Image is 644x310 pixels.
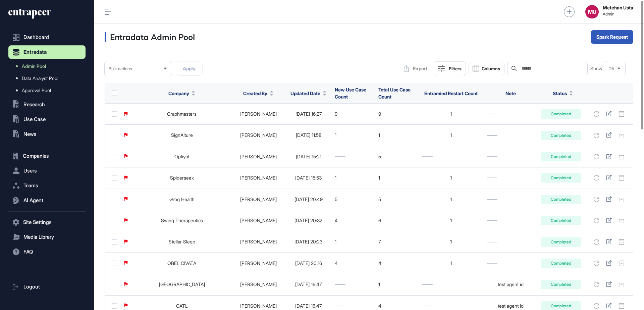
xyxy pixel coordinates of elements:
span: Teams [23,183,38,188]
span: Columns [482,66,500,71]
div: Completed [541,195,581,204]
span: Entradata [23,49,47,55]
span: Total Use Case Count [378,87,411,100]
a: CATL [176,303,188,309]
span: Created By [243,90,267,97]
strong: Metehan Usta [603,5,633,10]
div: Filters [449,66,462,71]
button: Entradata [8,45,86,59]
button: Media Library [8,230,86,244]
button: Companies [8,149,86,163]
div: 6 [378,218,415,223]
button: AI Agent [8,194,86,207]
div: 4 [335,261,372,266]
div: 1 [422,132,480,138]
div: test agent id [487,282,534,287]
a: Data Analyst Pool [12,72,86,84]
a: [PERSON_NAME] [240,111,277,117]
a: [PERSON_NAME] [240,281,277,287]
div: [DATE] 16:27 [289,111,328,117]
span: Research [23,102,45,107]
button: Use Case [8,113,86,126]
div: Completed [541,280,581,289]
div: MU [585,5,599,18]
a: OBEL CIVATA [167,260,196,266]
span: New Use Case Count [335,87,366,100]
div: 1 [422,218,480,223]
div: 5 [335,197,372,202]
span: Logout [23,284,40,289]
div: [DATE] 20:16 [289,261,328,266]
button: Spark Request [591,30,633,44]
a: SignAIture [171,132,193,138]
span: Approval Pool [22,88,51,93]
span: Bulk actions [109,66,132,71]
div: 9 [335,111,372,117]
div: [DATE] 16:47 [289,303,328,309]
div: 1 [422,261,480,266]
div: 1 [422,197,480,202]
div: 1 [422,239,480,244]
div: [DATE] 20:23 [289,239,328,244]
span: Updated Date [290,90,320,97]
span: Status [553,90,567,97]
button: Status [553,90,573,97]
a: Logout [8,280,86,294]
button: Updated Date [290,90,326,97]
div: 9 [378,111,415,117]
span: AI Agent [23,198,43,203]
div: 7 [378,239,415,244]
span: Admin [603,12,633,16]
a: Groq Health [169,196,195,202]
div: test agent id [487,303,534,309]
div: 1 [335,132,372,138]
a: Optiyol [174,154,189,159]
h3: Entradata Admin Pool [105,32,195,42]
button: Research [8,98,86,111]
div: Completed [541,237,581,247]
button: Teams [8,179,86,192]
div: 1 [378,132,415,138]
button: Export [400,62,431,75]
button: FAQ [8,245,86,259]
button: Created By [243,90,273,97]
a: [PERSON_NAME] [240,239,277,244]
button: Company [168,90,195,97]
span: Company [168,90,189,97]
div: Completed [541,109,581,119]
a: [PERSON_NAME] [240,303,277,309]
span: Data Analyst Pool [22,76,58,81]
span: Dashboard [23,35,49,40]
div: [DATE] 20:49 [289,197,328,202]
div: Completed [541,259,581,268]
span: 25 [609,66,614,71]
a: Approval Pool [12,84,86,96]
span: Use Case [23,117,46,122]
div: [DATE] 20:32 [289,218,328,223]
div: 1 [422,111,480,117]
button: Site Settings [8,216,86,229]
a: [PERSON_NAME] [240,154,277,159]
button: Filters [434,61,466,76]
span: Media Library [23,234,54,240]
a: Graphmasters [167,111,197,117]
div: [DATE] 16:47 [289,282,328,287]
span: Site Settings [23,220,52,225]
div: Completed [541,216,581,225]
div: Completed [541,131,581,140]
div: 1 [378,282,415,287]
div: [DATE] 15:21 [289,154,328,159]
div: 1 [378,175,415,181]
a: Spiderseek [170,175,194,181]
a: [PERSON_NAME] [240,175,277,181]
span: Users [23,168,37,173]
span: Show [590,66,602,71]
div: 1 [335,175,372,181]
span: News [23,131,37,137]
div: 5 [378,197,415,202]
span: Companies [23,153,49,159]
div: 4 [335,218,372,223]
div: 1 [422,175,480,181]
span: Entramind Restart Count [424,90,478,96]
span: Admin Pool [22,64,46,69]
